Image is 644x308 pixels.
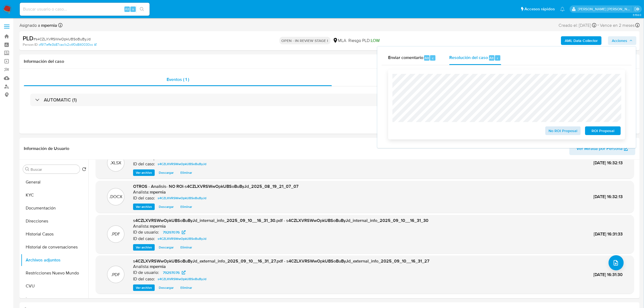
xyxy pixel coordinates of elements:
[136,204,152,209] span: Ver archivo
[20,6,150,13] input: Buscar usuario o caso...
[159,285,174,290] span: Descargar
[159,170,174,175] span: Descargar
[136,5,147,13] button: search-icon
[180,245,192,250] span: Eliminar
[24,146,69,151] h1: Información de Usuario
[133,169,155,176] button: Ver archivo
[19,22,57,28] span: Asignado a
[600,22,635,28] span: Vence en 2 meses
[133,258,430,264] span: s4CZLXVRSWwOpkUBSoBuByJd_external_info_2025_09_10__16_31_27.pdf - s4CZLXVRSWwOpkUBSoBuByJd_extern...
[159,245,174,250] span: Descargar
[524,6,555,12] span: Accesos rápidos
[163,229,180,235] span: 79297076
[160,229,189,235] a: 79297076
[133,230,159,235] p: ID de usuario:
[132,6,134,12] span: s
[133,204,155,210] button: Ver archivo
[133,236,155,241] p: ID del caso:
[111,231,120,237] p: .PDF
[133,264,149,269] p: Analista:
[150,189,166,195] h6: mpernia
[634,6,640,12] a: Salir
[21,189,88,202] button: KYC
[425,55,429,61] span: Alt
[594,231,623,237] span: [DATE] 16:31:33
[34,36,91,42] span: # s4CZLXVRSWwOpkUBSoBuByJd
[549,127,577,135] span: No ROI Proposal
[156,244,176,251] button: Descargar
[21,267,88,280] button: Restricciones Nuevo Mundo
[158,235,206,242] span: s4CZLXVRSWwOpkUBSoBuByJd
[180,204,192,209] span: Eliminar
[333,38,346,44] div: MLA
[133,276,155,282] p: ID del caso:
[159,204,174,209] span: Descargar
[158,161,206,167] span: s4CZLXVRSWwOpkUBSoBuByJd
[156,161,209,167] a: s4CZLXVRSWwOpkUBSoBuByJd
[349,38,380,44] span: Riesgo PLD:
[178,244,195,251] button: Eliminar
[133,189,149,195] p: Analista:
[497,55,498,61] span: r
[40,22,57,28] b: mpernia
[180,170,192,175] span: Eliminar
[585,126,621,135] button: ROI Proposal
[449,55,488,61] span: Resolución del caso
[559,22,596,29] div: Creado el: [DATE]
[31,167,78,172] input: Buscar
[133,270,159,275] p: ID de usuario:
[133,224,149,229] p: Analista:
[21,254,88,267] button: Archivos adjuntos
[156,195,209,201] a: s4CZLXVRSWwOpkUBSoBuByJd
[39,42,97,47] a: cf917effe3b87cac1c2c4f0d840030cc
[21,176,88,189] button: General
[371,37,380,44] span: LOW
[82,167,86,173] button: Volver al orden por defecto
[111,272,120,278] p: .PDF
[163,269,180,276] span: 79297076
[156,235,209,242] a: s4CZLXVRSWwOpkUBSoBuByJd
[388,55,423,61] span: Enviar comentario
[136,245,152,250] span: Ver archivo
[160,269,189,276] a: 79297076
[609,255,624,270] button: upload-file
[109,194,122,200] p: .DOCX
[180,285,192,290] span: Eliminar
[136,170,152,175] span: Ver archivo
[589,127,617,135] span: ROI Proposal
[133,244,155,251] button: Ver archivo
[560,7,565,11] a: Notificaciones
[156,276,209,282] a: s4CZLXVRSWwOpkUBSoBuByJd
[593,271,623,278] span: [DATE] 16:31:30
[133,284,155,291] button: Ver archivo
[561,36,602,45] button: AML Data Collector
[593,194,623,200] span: [DATE] 16:32:13
[432,55,434,61] span: c
[21,215,88,228] button: Direcciones
[150,224,166,229] h6: mpernia
[23,34,34,42] b: PLD
[490,55,494,61] span: Alt
[158,276,206,282] span: s4CZLXVRSWwOpkUBSoBuByJd
[21,202,88,215] button: Documentación
[110,160,121,166] p: .XLSX
[608,36,636,45] button: Acciones
[21,280,88,293] button: CVU
[23,42,38,47] b: Person ID
[593,160,623,166] span: [DATE] 16:32:13
[30,94,629,106] div: AUTOMATIC (1)
[158,195,206,201] span: s4CZLXVRSWwOpkUBSoBuByJd
[21,241,88,254] button: Historial de conversaciones
[178,204,195,210] button: Eliminar
[612,36,627,45] span: Acciones
[133,161,155,167] p: ID del caso:
[279,37,331,44] p: OPEN - IN REVIEW STAGE I
[133,183,299,189] span: OTROS - Analisis- NO ROI-s4CZLXVRSWwOpkUBSoBuByJd_2025_08_19_21_07_07
[167,76,189,83] span: Eventos ( 1 )
[24,59,635,64] h1: Información del caso
[136,285,152,290] span: Ver archivo
[133,217,428,224] span: s4CZLXVRSWwOpkUBSoBuByJd_internal_info_2025_09_10__16_31_30.pdf - s4CZLXVRSWwOpkUBSoBuByJd_intern...
[156,284,176,291] button: Descargar
[578,6,633,12] p: mayra.pernia@mercadolibre.com
[133,195,155,201] p: ID del caso:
